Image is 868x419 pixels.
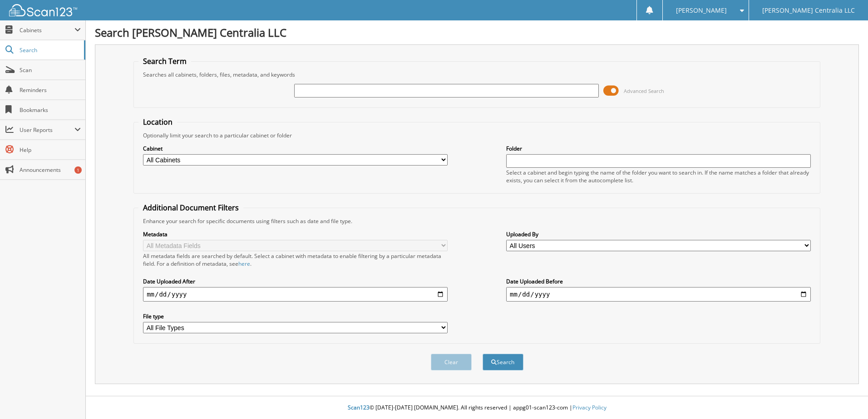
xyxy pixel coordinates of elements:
[762,8,855,13] span: [PERSON_NAME] Centralia LLC
[238,260,250,268] a: here
[74,166,82,174] div: 1
[348,404,370,411] span: Scan123
[20,166,81,174] span: Announcements
[138,117,177,127] legend: Location
[138,71,815,78] div: Searches all cabinets, folders, files, metadata, and keywords
[143,252,448,268] div: All metadata fields are searched by default. Select a cabinet with metadata to enable filtering b...
[20,66,81,74] span: Scan
[20,46,79,54] span: Search
[483,354,523,370] button: Search
[572,404,607,411] a: Privacy Policy
[20,126,74,134] span: User Reports
[143,312,448,320] label: File type
[20,106,81,114] span: Bookmarks
[143,230,448,238] label: Metadata
[143,287,448,302] input: start
[20,86,81,94] span: Reminders
[431,354,472,370] button: Clear
[506,145,811,152] label: Folder
[506,169,811,184] div: Select a cabinet and begin typing the name of the folder you want to search in. If the name match...
[20,26,74,34] span: Cabinets
[143,145,448,152] label: Cabinet
[624,88,664,94] span: Advanced Search
[138,203,243,213] legend: Additional Document Filters
[86,397,868,419] div: © [DATE]-[DATE] [DOMAIN_NAME]. All rights reserved | appg01-scan123-com |
[9,4,77,16] img: scan123-logo-white.svg
[138,217,815,225] div: Enhance your search for specific documents using filters such as date and file type.
[676,8,727,13] span: [PERSON_NAME]
[143,278,448,285] label: Date Uploaded After
[20,146,81,154] span: Help
[95,25,859,40] h1: Search [PERSON_NAME] Centralia LLC
[138,132,815,139] div: Optionally limit your search to a particular cabinet or folder
[506,230,811,238] label: Uploaded By
[506,287,811,302] input: end
[506,278,811,285] label: Date Uploaded Before
[138,56,191,66] legend: Search Term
